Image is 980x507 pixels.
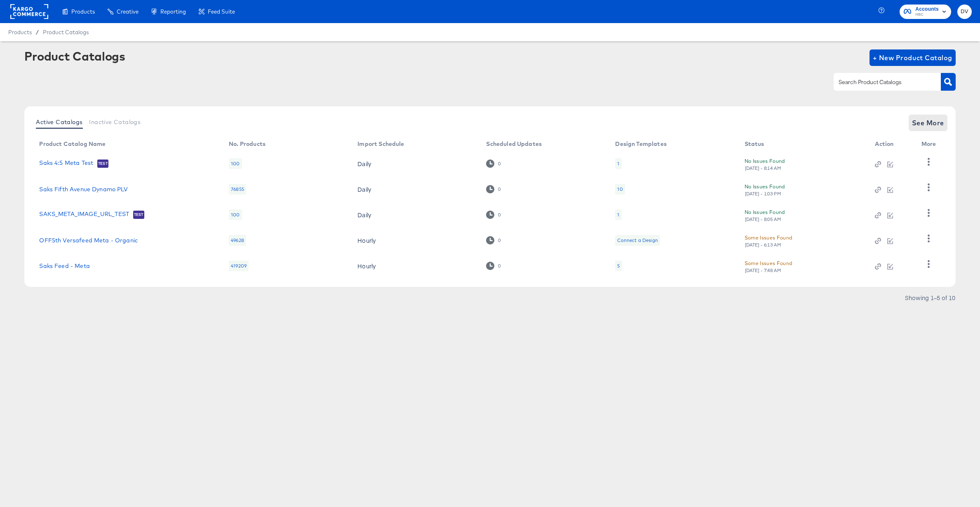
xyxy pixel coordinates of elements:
div: 10 [615,184,625,195]
div: 5 [615,261,622,271]
div: Showing 1–5 of 10 [905,295,956,300]
a: Product Catalogs [43,29,89,35]
div: 0 [498,212,501,218]
div: 10 [617,186,623,192]
td: Daily [351,176,479,202]
div: [DATE] - 6:13 AM [745,242,782,248]
div: 1 [615,209,621,220]
div: 5 [617,263,620,269]
div: 1 [617,211,619,218]
div: 100 [229,158,242,169]
span: Inactive Catalogs [89,119,141,125]
span: + New Product Catalog [873,52,952,63]
button: DV [957,5,972,19]
div: 76855 [229,184,246,195]
div: 0 [486,236,501,244]
div: 0 [486,211,501,218]
td: Daily [351,202,479,228]
span: Creative [117,8,139,15]
span: Accounts [915,5,939,14]
a: Saks Feed - Meta [39,263,89,269]
div: 0 [486,160,501,167]
div: Some Issues Found [745,259,792,268]
div: 0 [498,161,501,167]
div: Some Issues Found [745,233,792,242]
span: / [32,29,43,35]
td: Daily [351,151,479,176]
div: 1 [615,158,621,169]
span: Reporting [160,8,186,15]
button: See More [909,115,947,131]
div: Product Catalogs [24,49,125,63]
span: DV [961,7,968,16]
div: Connect a Design [615,235,660,246]
span: Test [133,211,144,218]
div: Product Catalog Name [39,141,106,147]
div: 1 [617,160,619,167]
div: [DATE] - 7:48 AM [745,268,782,273]
span: Test [97,160,108,167]
td: Hourly [351,253,479,279]
th: Action [868,138,914,151]
button: AccountsHBC [900,5,951,19]
th: Status [738,138,869,151]
a: Saks Fifth Avenue Dynamo PLV [39,186,128,192]
span: Products [71,8,95,15]
div: 0 [486,262,501,270]
div: 0 [498,186,501,192]
button: Some Issues Found[DATE] - 6:13 AM [745,233,792,248]
a: SAKS_META_IMAGE_URL_TEST [39,211,129,219]
a: Saks 4:5 Meta Test [39,160,93,168]
span: Active Catalogs [36,119,82,125]
div: Connect a Design [617,237,658,244]
div: 0 [498,237,501,243]
button: + New Product Catalog [870,49,956,66]
th: More [915,138,946,151]
span: Feed Suite [208,8,235,15]
input: Search Product Catalogs [837,77,925,87]
span: See More [912,117,944,129]
div: 0 [498,263,501,269]
div: 49628 [229,235,246,246]
div: Design Templates [615,141,666,147]
div: 100 [229,209,242,220]
td: Hourly [351,228,479,253]
div: 419209 [229,261,249,271]
div: Import Schedule [357,141,404,147]
span: HBC [915,12,939,18]
span: Products [8,29,32,35]
div: Scheduled Updates [486,141,542,147]
div: 0 [486,185,501,193]
div: No. Products [229,141,266,147]
a: OFF5th Versafeed Meta - Organic [39,237,138,244]
button: Some Issues Found[DATE] - 7:48 AM [745,259,792,273]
